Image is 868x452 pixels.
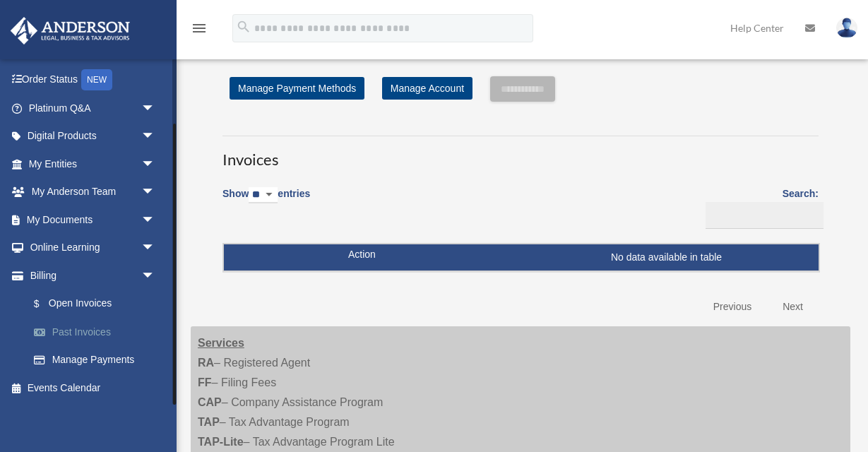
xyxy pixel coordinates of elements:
a: My Entitiesarrow_drop_down [10,150,177,178]
span: arrow_drop_down [141,178,170,207]
a: menu [191,25,208,37]
input: Search: [706,202,824,229]
select: Showentries [249,187,278,203]
span: $ [42,295,49,313]
strong: FF [198,376,212,388]
span: arrow_drop_down [141,206,170,234]
h3: Invoices [222,136,819,171]
label: Search: [701,185,819,229]
i: search [236,19,251,35]
a: Order StatusNEW [10,66,177,95]
strong: TAP [198,416,220,428]
a: Previous [703,292,762,321]
a: Platinum Q&Aarrow_drop_down [10,94,177,122]
span: arrow_drop_down [141,150,170,179]
a: Next [772,292,814,321]
a: Events Calendar [10,374,177,402]
a: Manage Account [382,77,472,100]
span: arrow_drop_down [141,94,170,123]
a: Past Invoices [20,318,177,346]
a: My Documentsarrow_drop_down [10,206,177,234]
strong: TAP-Lite [198,436,244,448]
a: $Open Invoices [20,290,170,319]
strong: Services [198,337,244,349]
img: Anderson Advisors Platinum Portal [6,17,134,44]
td: No data available in table [224,244,819,271]
span: arrow_drop_down [141,234,170,263]
a: Online Learningarrow_drop_down [10,234,177,262]
strong: CAP [198,396,222,408]
img: User Pic [836,18,857,38]
div: NEW [81,69,112,90]
label: Show entries [222,185,310,218]
span: arrow_drop_down [141,261,170,290]
a: Digital Productsarrow_drop_down [10,122,177,150]
a: My Anderson Teamarrow_drop_down [10,178,177,206]
span: arrow_drop_down [141,122,170,151]
i: menu [191,20,208,37]
strong: RA [198,357,214,369]
a: Billingarrow_drop_down [10,261,177,290]
a: Manage Payment Methods [230,77,364,100]
a: Manage Payments [20,346,177,374]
